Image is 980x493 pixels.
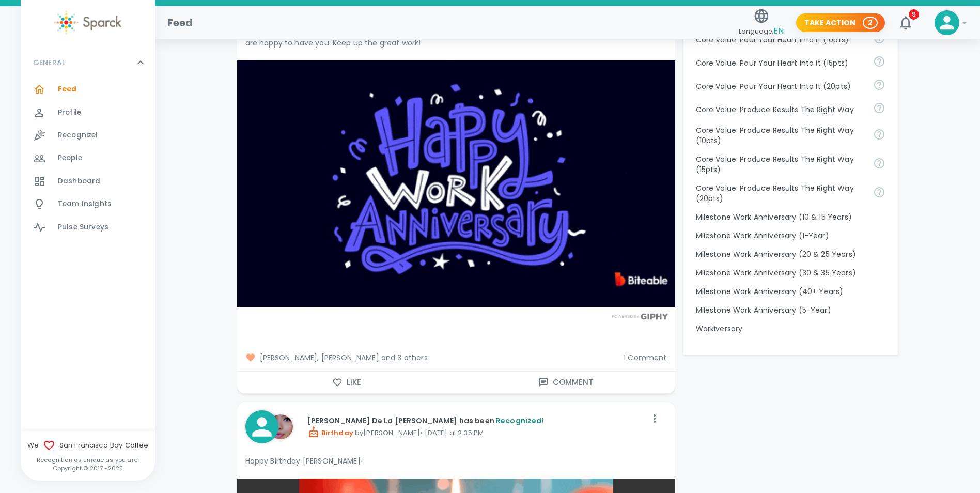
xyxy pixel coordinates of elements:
div: GENERAL [21,47,155,78]
span: [PERSON_NAME], [PERSON_NAME] and 3 others [245,352,616,363]
img: Sparck logo [54,10,121,35]
a: Feed [21,78,155,101]
span: Dashboard [58,176,100,187]
button: Comment [456,372,675,393]
p: Core Value: Produce Results The Right Way [696,104,865,115]
span: Recognize! [58,130,98,141]
p: Recognition as unique as you are! [21,456,155,464]
p: Milestone Work Anniversary (1-Year) [696,230,886,241]
p: Milestone Work Anniversary (40+ Years) [696,286,886,297]
span: 9 [909,9,919,20]
svg: Come to work to make a difference in your own way [873,79,885,91]
span: People [58,153,82,163]
p: 2 [868,18,873,28]
h1: Feed [167,14,193,31]
svg: Come to work to make a difference in your own way [873,55,885,68]
span: Pulse Surveys [58,222,108,233]
p: Workiversary [696,323,886,334]
p: Milestone Work Anniversary (10 & 15 Years) [696,212,886,222]
img: Powered by GIPHY [609,313,671,320]
p: GENERAL [33,57,65,68]
span: Birthday [307,428,353,438]
button: Take Action 2 [796,13,885,33]
p: Milestone Work Anniversary (20 & 25 Years) [696,249,886,259]
button: 9 [893,10,918,35]
div: GENERAL [21,78,155,243]
span: 1 Comment [624,352,666,363]
p: Core Value: Pour Your Heart Into It (15pts) [696,58,865,68]
a: Profile [21,101,155,124]
a: Recognize! [21,124,155,147]
p: Happy Birthday [PERSON_NAME]! [245,456,667,466]
button: Language:EN [735,5,788,41]
p: Core Value: Produce Results The Right Way (20pts) [696,183,865,204]
span: Team Insights [58,199,112,209]
span: Profile [58,107,81,118]
a: Pulse Surveys [21,216,155,239]
span: Recognized! [496,415,544,426]
p: by [PERSON_NAME] • [DATE] at 2:35 PM [307,426,646,438]
p: Core Value: Produce Results The Right Way (10pts) [696,125,865,146]
svg: Find success working together and doing the right thing [873,128,885,141]
p: Core Value: Produce Results The Right Way (15pts) [696,154,865,175]
img: Picture of Ashley Vang [268,414,293,439]
p: [PERSON_NAME] De La [PERSON_NAME] has been [307,415,646,426]
span: EN [773,25,784,37]
a: Dashboard [21,170,155,193]
p: Milestone Work Anniversary (30 & 35 Years) [696,268,886,278]
a: Team Insights [21,193,155,215]
svg: Find success working together and doing the right thing [873,157,885,170]
svg: Find success working together and doing the right thing [873,102,885,114]
p: Milestone Work Anniversary (5-Year) [696,305,886,315]
svg: Find success working together and doing the right thing [873,186,885,198]
span: Feed [58,84,77,95]
a: People [21,147,155,170]
p: Core Value: Pour Your Heart Into It (20pts) [696,81,865,91]
a: Sparck logo [21,10,155,35]
span: Language: [739,24,784,38]
span: We San Francisco Bay Coffee [21,439,155,452]
p: Copyright © 2017 - 2025 [21,464,155,472]
button: Like [237,372,456,393]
